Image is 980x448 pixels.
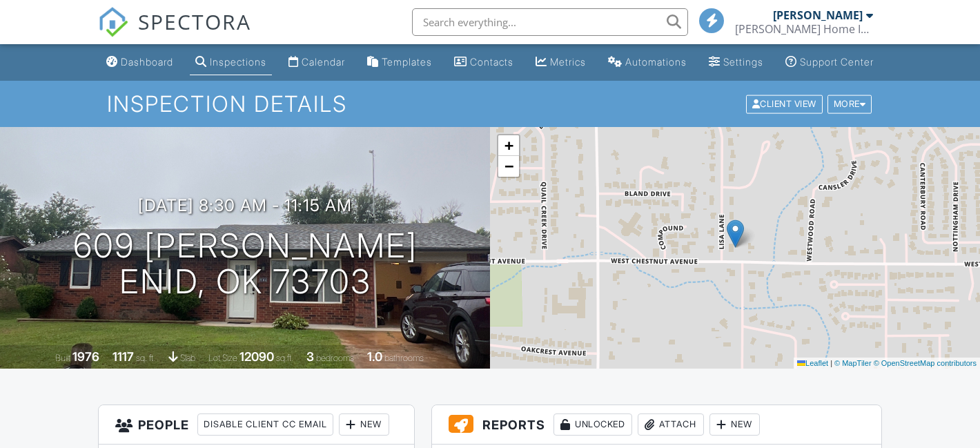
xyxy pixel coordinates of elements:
[302,56,345,68] div: Calendar
[138,7,251,36] span: SPECTORA
[834,359,872,367] a: © MapTiler
[638,413,704,436] div: Attach
[362,50,438,75] a: Templates
[498,135,519,156] a: Zoom in
[276,353,293,363] span: sq.ft.
[316,353,354,363] span: bedrooms
[239,349,274,364] div: 12090
[874,359,977,367] a: © OpenStreetMap contributors
[449,50,519,75] a: Contacts
[504,157,513,175] span: −
[107,92,873,116] h1: Inspection Details
[101,50,179,75] a: Dashboard
[773,8,863,22] div: [PERSON_NAME]
[72,349,99,364] div: 1976
[99,405,414,445] h3: People
[709,413,760,436] div: New
[197,413,333,436] div: Disable Client CC Email
[703,50,769,75] a: Settings
[625,56,687,68] div: Automations
[412,8,688,36] input: Search everything...
[138,196,352,215] h3: [DATE] 8:30 am - 11:15 am
[553,413,632,436] div: Unlocked
[723,56,763,68] div: Settings
[470,56,513,68] div: Contacts
[550,56,586,68] div: Metrics
[830,359,832,367] span: |
[498,156,519,177] a: Zoom out
[210,56,266,68] div: Inspections
[432,405,881,445] h3: Reports
[136,353,155,363] span: sq. ft.
[55,353,70,363] span: Built
[367,349,382,364] div: 1.0
[121,56,173,68] div: Dashboard
[339,413,389,436] div: New
[800,56,874,68] div: Support Center
[306,349,314,364] div: 3
[530,50,591,75] a: Metrics
[283,50,351,75] a: Calendar
[190,50,272,75] a: Inspections
[727,220,744,248] img: Marker
[180,353,195,363] span: slab
[384,353,424,363] span: bathrooms
[780,50,879,75] a: Support Center
[746,95,823,113] div: Client View
[827,95,872,113] div: More
[98,7,128,37] img: The Best Home Inspection Software - Spectora
[602,50,692,75] a: Automations (Basic)
[504,137,513,154] span: +
[98,19,251,48] a: SPECTORA
[208,353,237,363] span: Lot Size
[745,98,826,108] a: Client View
[73,228,418,301] h1: 609 [PERSON_NAME] Enid, OK 73703
[735,22,873,36] div: Gentry Home Inspections, LLC
[112,349,134,364] div: 1117
[797,359,828,367] a: Leaflet
[382,56,432,68] div: Templates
